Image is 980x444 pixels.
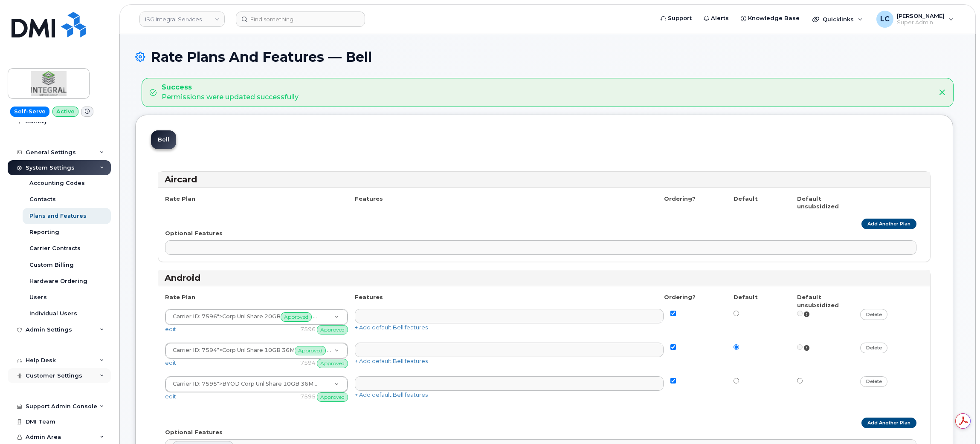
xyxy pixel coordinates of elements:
strong: Default unsubsidized [797,294,839,308]
span: ">BYOD Corp Unl Share 10GB 36M [168,380,334,389]
strong: Default [734,294,758,300]
a: delete [860,376,888,387]
span: Approved [317,325,348,334]
a: edit [165,359,176,366]
span: Approved [295,346,326,355]
div: Permissions were updated successfully [162,83,299,102]
strong: Rate Plan [165,294,195,300]
span: Approved [317,392,348,402]
span: 7596 [300,326,316,333]
a: Carrier ID: 7595">BYOD Corp Unl Share 10GB 36MApproved [165,377,348,392]
span: BYOD Corp Unl Share 10GB 36M <span class='badge badge-green'>Approved</span> <span class='badge' ... [173,381,217,387]
label: Optional Features [165,428,223,436]
span: ">Corp Unl Share 10GB 36M [168,346,334,355]
h3: Aircard [165,174,924,185]
a: edit [165,393,176,400]
a: edit [165,326,176,332]
a: + Add default Bell features [355,391,428,398]
a: Add Another Plan [861,219,916,229]
a: Carrier ID: 7596">Corp Unl Share 20GBApproved Carrier ID: 7596 [165,309,348,325]
span: Corp Unl Share 10GB 36M <span class='badge badge-green'>Approved</span> <span class='badge' data-... [173,347,217,353]
span: 7594 [300,359,316,366]
strong: Features [355,195,383,202]
strong: Features [355,294,383,300]
a: Bell [151,130,176,149]
h3: Android [165,272,924,284]
a: delete [860,343,888,353]
a: Add Another Plan [861,418,916,428]
label: Optional Features [165,229,223,237]
span: Approved [317,359,348,368]
h1: Rate Plans And Features — Bell [135,49,960,64]
span: Corp Unl Share 20GB <span class='badge badge-green'>Approved</span> <span class='badge' data-test= [173,314,217,320]
span: Approved [281,312,312,322]
a: + Add default Bell features [355,324,428,331]
span: ">Corp Unl Share 20GB [168,312,334,322]
strong: Default [734,195,758,202]
span: 7595 [300,393,316,400]
strong: Success [162,83,299,92]
a: Carrier ID: 7594">Corp Unl Share 10GB 36MApproved Carrier ID: 7594 [165,343,348,358]
a: + Add default Bell features [355,358,428,364]
span: Approved [313,380,345,389]
a: delete [860,309,888,320]
strong: Ordering? [664,294,696,300]
strong: Ordering? [664,195,696,202]
strong: Rate Plan [165,195,195,202]
strong: Default unsubsidized [797,195,839,210]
